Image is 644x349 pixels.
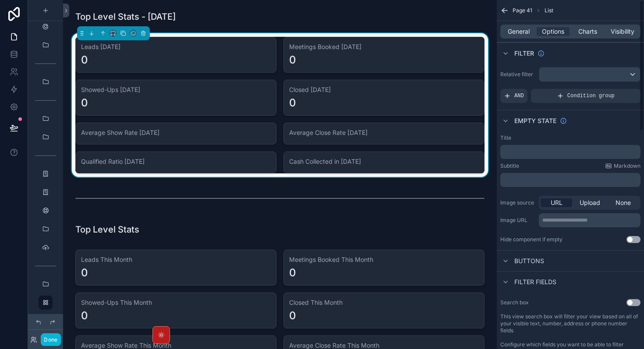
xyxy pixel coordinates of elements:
[81,96,88,110] div: 0
[41,333,60,346] button: Done
[289,53,296,67] div: 0
[500,217,535,224] label: Image URL
[500,162,519,169] label: Subtitle
[289,157,479,166] h3: Cash Collected in [DATE]
[551,198,563,207] span: URL
[81,53,88,67] div: 0
[545,7,553,14] span: List
[81,85,271,94] h3: Showed-Ups [DATE]
[514,92,524,99] span: AND
[514,257,544,265] span: Buttons
[542,27,564,36] span: Options
[500,313,640,334] label: This view search box will filter your view based on all of your visible text, number, address or ...
[580,198,600,207] span: Upload
[514,278,556,286] span: Filter fields
[289,42,479,51] h3: Meetings Booked [DATE]
[81,157,271,166] h3: Qualified Ratio [DATE]
[539,213,640,227] div: scrollable content
[514,49,534,58] span: Filter
[614,162,640,169] span: Markdown
[500,173,640,187] div: scrollable content
[500,134,511,141] label: Title
[508,27,530,36] span: General
[500,145,640,159] div: scrollable content
[605,162,640,169] a: Markdown
[289,128,479,137] h3: Average Close Rate [DATE]
[513,7,532,14] span: Page 41
[514,116,556,125] span: Empty state
[611,27,634,36] span: Visibility
[567,92,615,99] span: Condition group
[616,198,631,207] span: None
[500,71,535,78] label: Relative filter
[289,96,296,110] div: 0
[81,128,271,137] h3: Average Show Rate [DATE]
[578,27,597,36] span: Charts
[500,299,529,306] label: Search box
[500,199,535,206] label: Image source
[81,42,271,51] h3: Leads [DATE]
[289,85,479,94] h3: Closed [DATE]
[500,236,563,243] div: Hide component if empty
